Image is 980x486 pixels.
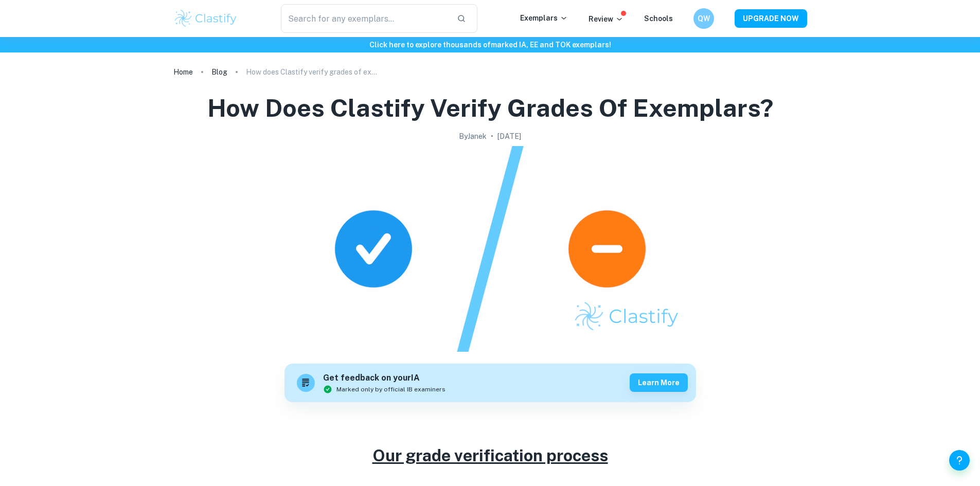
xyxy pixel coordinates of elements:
p: How does Clastify verify grades of exemplars? [246,66,380,78]
button: Learn more [630,373,688,392]
u: Our grade verification process [372,446,608,465]
input: Search for any exemplars... [281,4,449,33]
a: Get feedback on yourIAMarked only by official IB examinersLearn more [284,364,696,402]
p: Review [589,13,623,25]
h2: [DATE] [497,131,521,142]
p: Exemplars [520,12,568,24]
img: Clastify logo [173,8,239,29]
img: How does Clastify verify grades of exemplars? cover image [284,146,696,352]
a: Blog [211,65,227,79]
h6: Get feedback on your IA [323,372,446,385]
button: Help and Feedback [949,450,970,471]
h6: QW [698,13,709,24]
button: QW [693,8,714,29]
p: • [491,131,493,142]
a: Home [173,65,193,79]
h6: Click here to explore thousands of marked IA, EE and TOK exemplars ! [2,39,978,50]
h2: By Janek [459,131,487,142]
a: Schools [644,14,673,23]
button: UPGRADE NOW [735,9,807,28]
span: Marked only by official IB examiners [336,385,446,394]
h1: How does Clastify verify grades of exemplars? [207,92,773,124]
